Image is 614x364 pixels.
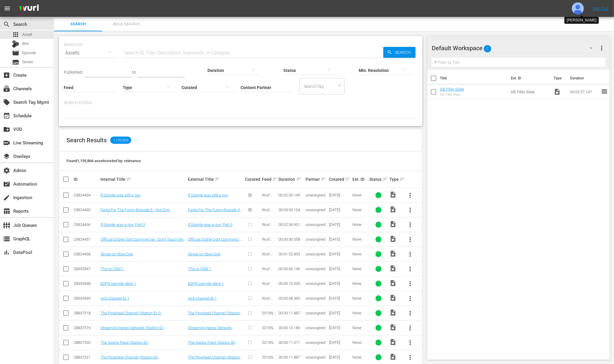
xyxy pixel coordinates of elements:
button: more_vert [403,276,417,291]
span: Video [389,265,397,272]
span: unassigned [305,252,325,256]
div: 23824437 [74,237,99,242]
span: Series [12,59,19,66]
button: more_vert [403,247,417,261]
span: Video [389,279,397,287]
span: unassigned [305,193,325,197]
th: Duration [566,70,603,87]
td: 00:02:27.147 [568,85,601,99]
span: Video [389,250,397,257]
div: Feed [262,176,277,183]
div: SIE Filler Slate [440,93,464,97]
div: ID [74,177,99,182]
span: 1 [484,42,491,55]
div: [DATE] [329,208,351,212]
div: Type [389,176,401,183]
div: [DATE] [329,222,351,227]
span: Bits [22,41,29,47]
span: more_vert [407,221,414,228]
th: Title [440,70,507,87]
span: Live Streaming [3,139,10,147]
span: DataPool [3,249,10,256]
span: more_vert [598,45,605,52]
img: ans4CAIJ8jUAAAAAAAAAAAAAAAAAAAAAAAAgQb4GAAAAAAAAAAAAAAAAAAAAAAAAJMjXAAAAAAAAAAAAAAAAAAAAAAAAgAT5G... [14,2,43,16]
div: Internal Title [100,176,186,183]
span: Wurl Channel IDs [262,267,276,280]
span: reorder [601,88,608,95]
div: Status [369,176,388,183]
div: 28392847 [74,267,99,271]
span: Video [389,324,397,331]
span: Overlays [3,153,10,160]
span: unassigned [305,281,325,286]
span: menu [4,5,11,12]
span: Video [389,221,397,228]
button: more_vert [403,321,417,335]
div: None [352,267,367,271]
span: Video [389,353,397,360]
div: 28837520 [74,340,99,345]
span: more_vert [407,192,414,199]
span: unassigned [305,355,325,359]
a: The Pinwheel Channel (Station ID) [100,355,158,359]
div: [DATE] [329,267,351,271]
div: 23824434 [74,193,99,197]
span: Video [389,309,397,316]
div: None [352,281,367,286]
span: Video [389,206,397,213]
span: Wurl Channel IDs [262,296,276,310]
div: 00:01:52.853 [279,252,304,256]
a: Skype on Xbox One [188,252,220,256]
span: Wurl HLS Test [262,222,272,236]
span: unassigned [305,208,325,212]
button: more_vert [403,232,417,247]
div: 23824438 [74,252,99,256]
span: Search [58,21,99,28]
a: The Pinwheel Channel (Station ID) [188,355,242,364]
span: GraphQL [3,235,10,242]
span: sort [296,177,302,182]
div: 00:00:06.140 [279,267,304,271]
div: None [352,340,367,345]
a: The Sports Feed (Station ID) [188,340,236,345]
div: 00:00:11.887 [279,311,304,315]
button: Search [383,47,416,58]
span: Create [3,72,10,79]
a: Streaming News Network (Station ID) [188,325,234,335]
span: more_vert [407,339,414,346]
div: 28837518 [74,311,99,315]
span: sort [126,177,132,182]
div: [DATE] [329,281,351,286]
div: 00:03:30.154 [279,208,304,212]
a: nick channel ID 1 [100,296,129,301]
button: more_vert [403,306,417,320]
button: more_vert [403,291,417,306]
div: 23824436 [74,222,99,227]
div: 28392848 [74,281,99,286]
span: Admin [3,167,10,174]
span: Wurl HLS Test [262,193,272,206]
button: more_vert [403,188,417,202]
span: unassigned [305,311,325,315]
a: The Sports Feed (Station ID) [100,340,148,345]
span: Channels [3,85,10,92]
div: Assets [64,45,117,61]
div: [DATE] [329,296,351,301]
span: Automation [3,180,10,188]
span: Search Tag Mgmt [3,99,10,106]
div: 00:02:34.901 [279,222,304,227]
div: [DATE] [329,237,351,242]
div: 00:00:11.887 [279,355,304,359]
span: sort [400,177,405,182]
p: Search Filters: [64,100,418,106]
div: Ext. ID [352,177,367,182]
button: more_vert [598,41,605,55]
div: 28837521 [74,355,99,359]
div: None [352,325,367,330]
div: [DATE] [329,193,351,197]
span: sort [321,177,326,182]
div: Curated [245,177,260,182]
th: Ext. ID [507,70,550,87]
span: more_vert [407,236,414,243]
div: None [352,252,367,256]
